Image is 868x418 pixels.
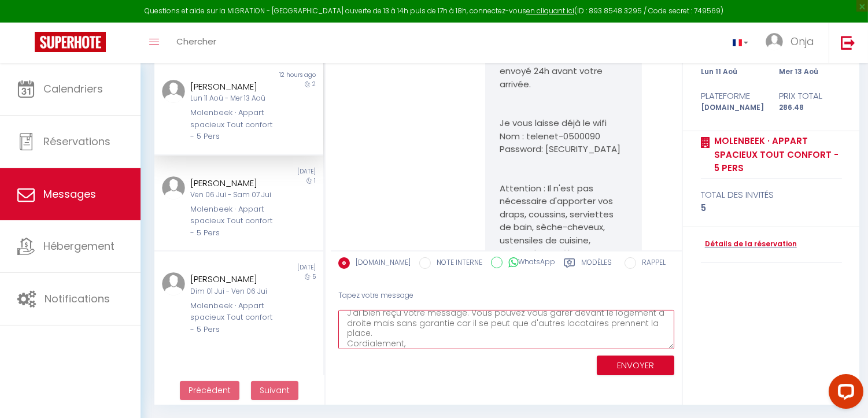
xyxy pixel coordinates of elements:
span: Calendriers [43,82,103,96]
div: [DATE] [239,263,323,272]
div: Molenbeek · Appart spacieux Tout confort - 5 Pers [190,300,274,335]
span: Chercher [176,35,216,47]
div: 12 hours ago [239,71,323,80]
div: Plateforme [693,89,771,103]
div: [DOMAIN_NAME] [693,102,771,113]
a: Détails de la réservation [701,239,797,250]
span: Password: [SECURITY_DATA] [500,143,620,155]
div: Tapez votre message [338,282,674,310]
label: [DOMAIN_NAME] [350,257,411,270]
div: Lun 11 Aoû [693,66,771,77]
label: WhatsApp [503,257,555,269]
span: Je vous laisse déjà le wifi [500,117,607,129]
button: Next [251,381,298,401]
img: ... [766,33,783,50]
div: Molenbeek · Appart spacieux Tout confort - 5 Pers [190,107,274,142]
span: 2 [312,80,316,88]
span: 5 [312,272,316,281]
a: Chercher [168,23,225,63]
iframe: LiveChat chat widget [819,369,868,418]
span: Onja [791,34,814,49]
a: ... Onja [757,23,829,63]
span: Vous trouverez les instructions détaillées seront envoyé 24h avant votre arrivée. [500,39,628,90]
img: ... [162,80,185,103]
span: Attention : Il n'est pas nécessaire d'apporter vos draps, coussins, serviettes de bain, sèche-che... [500,182,629,298]
div: Molenbeek · Appart spacieux Tout confort - 5 Pers [190,204,274,239]
div: Mer 13 Aoû [771,66,849,77]
div: 286.48 [771,102,849,113]
img: ... [162,272,185,295]
span: Messages [43,187,96,201]
div: Dim 01 Jui - Ven 06 Jui [190,286,274,297]
img: logout [841,35,855,50]
div: [DATE] [239,167,323,176]
div: Prix total [771,89,849,103]
label: RAPPEL [636,257,666,270]
label: Modèles [581,257,612,272]
span: Précédent [189,384,231,396]
span: Nom : telenet-0500090 [500,130,600,142]
a: Molenbeek · Appart spacieux Tout confort - 5 Pers [710,134,842,175]
div: [PERSON_NAME] [190,272,274,286]
span: Réservations [43,134,110,149]
div: Lun 11 Aoû - Mer 13 Aoû [190,93,274,104]
button: Previous [180,381,239,401]
div: [PERSON_NAME] [190,176,274,190]
span: Suivant [260,384,290,396]
img: ... [162,176,185,199]
button: ENVOYER [597,356,674,376]
a: en cliquant ici [526,6,574,16]
div: 5 [701,201,842,215]
div: total des invités [701,188,842,202]
span: 1 [314,176,316,185]
label: NOTE INTERNE [431,257,482,270]
span: Notifications [45,291,110,306]
div: Ven 06 Jui - Sam 07 Jui [190,190,274,201]
img: Super Booking [35,32,106,52]
span: Hébergement [43,239,114,253]
div: [PERSON_NAME] [190,80,274,94]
